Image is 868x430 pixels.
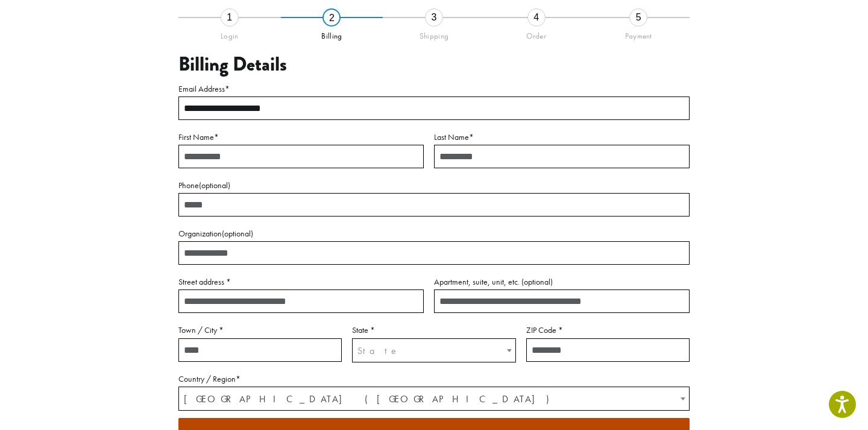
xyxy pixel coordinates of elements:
div: 1 [221,8,239,27]
label: Apartment, suite, unit, etc. [434,274,690,289]
span: United States (US) [179,387,689,411]
span: (optional) [521,276,553,287]
label: Organization [178,226,690,241]
span: State [352,338,515,362]
span: State [357,344,400,357]
div: 5 [629,8,647,27]
div: 3 [425,8,443,27]
div: Login [178,27,281,41]
label: First Name [178,130,424,145]
label: Email Address [178,81,690,96]
span: (optional) [222,228,253,239]
span: Country / Region [178,387,690,411]
label: Street address [178,274,424,289]
label: Town / City [178,323,342,338]
h3: Billing Details [178,53,690,76]
div: Billing [281,27,383,41]
label: Last Name [434,130,690,145]
div: Payment [587,27,690,41]
div: Order [485,27,588,41]
label: ZIP Code [526,323,690,338]
div: Shipping [383,27,485,41]
div: 2 [322,8,341,27]
div: 4 [527,8,546,27]
span: (optional) [199,180,230,191]
label: State [352,323,515,338]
